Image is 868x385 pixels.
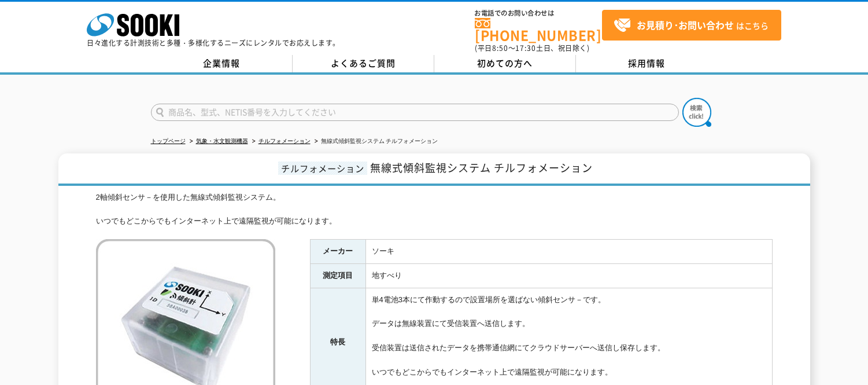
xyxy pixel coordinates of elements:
[637,18,734,32] strong: お見積り･お問い合わせ
[434,55,576,72] a: 初めての方へ
[87,39,340,46] p: 日々進化する計測技術と多種・多様化するニーズにレンタルでお応えします。
[614,17,769,34] span: はこちら
[196,138,248,144] a: 気象・水文観測機器
[477,57,533,69] span: 初めての方へ
[151,55,293,72] a: 企業情報
[96,192,773,228] div: 2軸傾斜センサ－を使用した無線式傾斜監視システム。 いつでもどこからでもインターネット上で遠隔監視が可能になります。
[475,10,602,17] span: お電話でのお問い合わせは
[576,55,718,72] a: 採用情報
[365,240,772,264] td: ソーキ
[151,104,679,121] input: 商品名、型式、NETIS番号を入力してください
[602,10,781,41] a: お見積り･お問い合わせはこちら
[293,55,434,72] a: よくあるご質問
[475,43,589,53] span: (平日 ～ 土日、祝日除く)
[312,135,438,148] li: 無線式傾斜監視システム チルフォメーション
[310,264,365,288] th: 測定項目
[310,240,365,264] th: メーカー
[492,43,508,53] span: 8:50
[278,162,367,175] span: チルフォメーション
[475,18,602,42] a: [PHONE_NUMBER]
[258,138,311,144] a: チルフォメーション
[682,98,711,127] img: btn_search.png
[151,138,186,144] a: トップページ
[515,43,536,53] span: 17:30
[365,264,772,288] td: 地すべり
[370,160,593,175] span: 無線式傾斜監視システム チルフォメーション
